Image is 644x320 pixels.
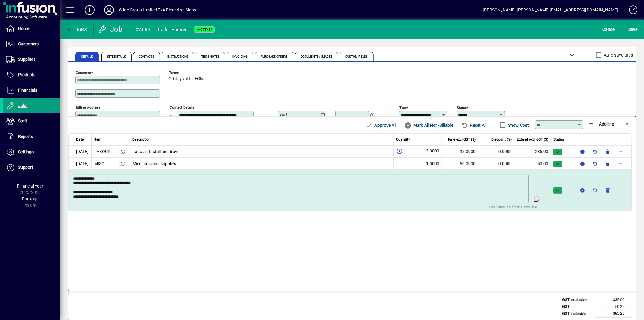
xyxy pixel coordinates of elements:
span: Terms [169,71,205,75]
a: Suppliers [3,52,60,67]
span: Rate excl GST ($) [448,137,476,142]
td: 285.00 [514,145,551,158]
span: Quantity [396,137,410,142]
div: MISC [94,161,104,167]
mat-label: Type [399,106,407,110]
span: Financials [18,88,37,93]
label: Auto save tabs [603,52,633,58]
span: Mark All Non-Billable [404,120,453,130]
span: Site Details [107,55,126,58]
a: Support [3,160,60,175]
span: Cancel [603,24,616,34]
td: 50.0000 [442,158,478,170]
button: Mark All Non-Billable [402,120,456,131]
span: Support [18,165,33,170]
span: Tech Notes [201,55,219,58]
span: 20 days after EOM [169,77,204,81]
a: Home [3,21,60,36]
span: ave [628,24,638,34]
span: Details [81,55,93,58]
a: Financials [3,83,60,98]
a: Customers [3,37,60,52]
td: GST inclusive [559,310,595,317]
app-page-header-button: Back [60,24,94,35]
span: Status [553,137,564,142]
mat-label: Status [457,106,467,110]
span: Discount (%) [491,137,512,142]
label: Show Cost [507,122,529,128]
span: Back [67,27,87,32]
div: [PERSON_NAME] [PERSON_NAME][EMAIL_ADDRESS][DOMAIN_NAME] [483,5,618,15]
span: Purchase Orders [261,55,288,58]
span: Description [133,137,151,142]
button: Cancel [601,24,617,35]
span: Settings [18,149,34,154]
div: Job [98,24,124,34]
button: Approve All [363,120,399,131]
span: Instructions [167,55,188,58]
span: Documents / Images [301,55,333,58]
div: LABOUR [94,149,111,155]
a: Reports [3,129,60,144]
button: More options [616,147,625,156]
span: Staff [18,119,27,123]
span: Extend excl GST ($) [517,137,548,142]
mat-label: Start [280,112,287,116]
span: Jobs [18,103,27,108]
td: [DATE] [68,145,92,158]
td: 385.25 [595,310,632,317]
span: Reports [18,134,33,139]
td: Labour - Install and travel [130,145,394,158]
span: Approve All [366,120,396,130]
span: 3.0000 [426,148,439,155]
span: Financial Year [17,184,43,188]
a: Knowledge Base [624,1,636,21]
span: Custom Fields [345,55,368,58]
td: GST exclusive [559,296,595,303]
td: 0.0000 [478,158,514,170]
td: [DATE] [68,158,92,170]
span: Products [18,72,35,77]
mat-hint: Use 'Enter' to start a new line [489,203,537,210]
span: Add line [599,122,614,126]
a: Settings [3,145,60,160]
span: Home [18,26,29,31]
span: Invoicing [232,55,248,58]
td: 95.0000 [442,145,478,158]
td: 50.25 [595,303,632,310]
span: Date [76,137,84,142]
span: Reset All [461,120,487,130]
a: Staff [3,114,60,129]
td: Misc tools and supplies [130,158,394,170]
td: 335.00 [595,296,632,303]
mat-label: Customer [76,70,91,75]
button: Add [80,5,99,15]
button: More options [616,159,625,168]
td: 0.0000 [478,145,514,158]
span: Contacts [139,55,154,58]
div: #40591 - Trailer Banner [136,25,187,34]
button: Reset All [459,120,489,131]
a: Products [3,67,60,83]
button: Back [65,24,88,35]
div: Wilde Group Limited T/A Riccarton Signs [119,5,196,15]
span: Package [22,196,38,201]
span: 1.0000 [426,161,439,167]
button: Save [627,24,639,35]
td: 50.00 [514,158,551,170]
button: Profile [99,5,119,15]
span: S [628,27,631,32]
span: Suppliers [18,57,35,62]
span: Customers [18,41,39,46]
td: GST [559,303,595,310]
span: Item [94,137,101,142]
